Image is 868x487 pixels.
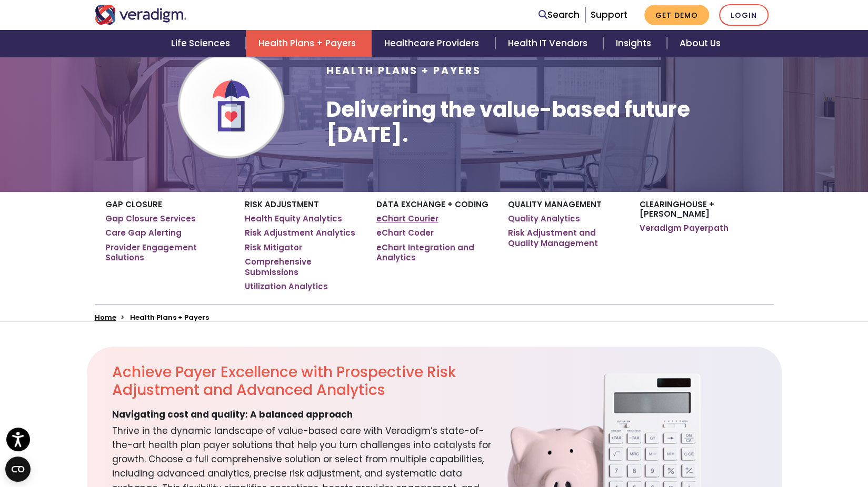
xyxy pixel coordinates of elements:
[245,242,302,253] a: Risk Mitigator
[5,456,31,482] button: Open CMP widget
[538,8,580,22] a: Search
[495,30,603,57] a: Health IT Vendors
[95,5,187,25] img: Veradigm logo
[246,30,372,57] a: Health Plans + Payers
[667,30,733,57] a: About Us
[95,312,116,322] a: Home
[372,30,495,57] a: Healthcare Providers
[105,242,229,263] a: Provider Engagement Solutions
[591,8,627,21] a: Support
[719,4,769,26] a: Login
[245,214,342,224] a: Health Equity Analytics
[326,64,481,78] span: Health Plans + Payers
[105,214,196,224] a: Gap Closure Services
[376,228,434,238] a: eChart Coder
[508,228,624,248] a: Risk Adjustment and Quality Management
[245,281,328,292] a: Utilization Analytics
[158,30,246,57] a: Life Sciences
[603,30,667,57] a: Insights
[376,214,438,224] a: eChart Courier
[376,242,492,263] a: eChart Integration and Analytics
[105,228,182,238] a: Care Gap Alerting
[326,97,773,147] h1: Delivering the value-based future [DATE].
[112,408,353,422] span: Navigating cost and quality: A balanced approach
[508,214,580,224] a: Quality Analytics
[640,223,729,234] a: Veradigm Payerpath
[112,363,492,399] h2: Achieve Payer Excellence with Prospective Risk Adjustment and Advanced Analytics
[644,5,709,25] a: Get Demo
[245,257,361,277] a: Comprehensive Submissions
[245,228,355,238] a: Risk Adjustment Analytics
